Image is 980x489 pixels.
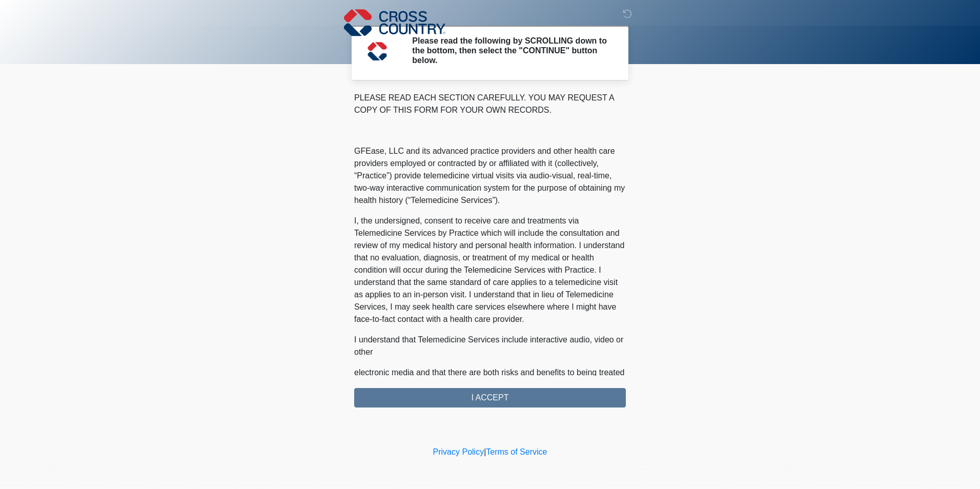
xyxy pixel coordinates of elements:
p: electronic media and that there are both risks and benefits to being treated via telemedicine. [354,366,626,391]
h2: Please read the following by SCROLLING down to the bottom, then select the "CONTINUE" button below. [412,36,610,66]
p: GFEase, LLC and its advanced practice providers and other health care providers employed or contr... [354,145,626,207]
p: PLEASE READ EACH SECTION CAREFULLY. YOU MAY REQUEST A COPY OF THIS FORM FOR YOUR OWN RECORDS. [354,92,626,116]
p: I understand that Telemedicine Services include interactive audio, video or other [354,334,626,358]
p: I, the undersigned, consent to receive care and treatments via Telemedicine Services by Practice ... [354,215,626,325]
a: | [484,447,486,456]
a: Privacy Policy [433,447,484,456]
img: Cross Country Logo [344,8,445,37]
a: Terms of Service [486,447,547,456]
img: Agent Avatar [362,36,393,67]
